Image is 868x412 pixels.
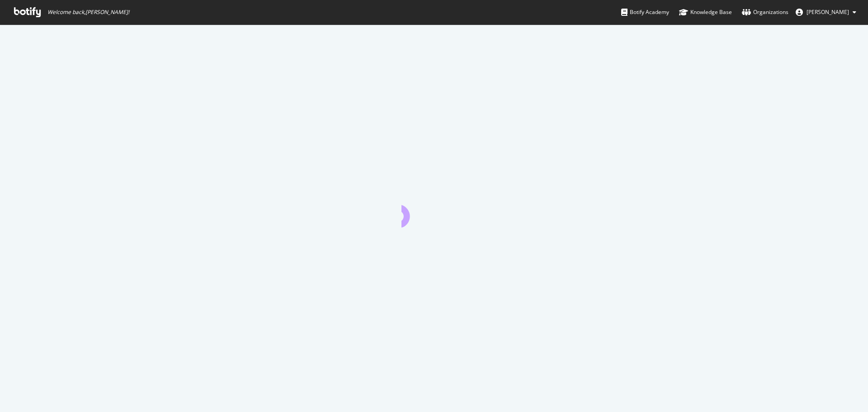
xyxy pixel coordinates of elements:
[679,8,732,17] div: Knowledge Base
[401,195,467,227] div: animation
[788,5,863,19] button: [PERSON_NAME]
[47,9,129,16] span: Welcome back, [PERSON_NAME] !
[742,8,788,17] div: Organizations
[807,8,849,16] span: Claire Melet
[621,8,669,17] div: Botify Academy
